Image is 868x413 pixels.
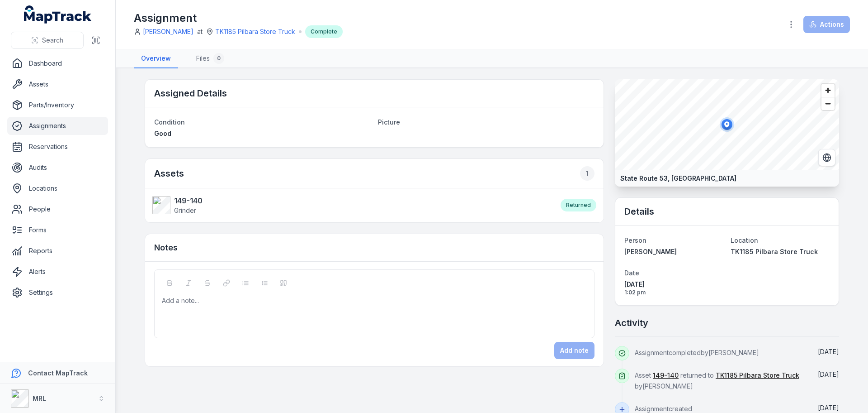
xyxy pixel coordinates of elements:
button: Search [11,32,84,49]
span: Picture [378,118,400,126]
a: Alerts [7,263,108,281]
button: Zoom out [821,97,835,110]
h1: Assignment [134,11,343,25]
div: 0 [213,53,224,64]
a: TK1185 Pilbara Store Truck [215,27,295,36]
span: Assignment created [635,405,692,413]
button: Switch to Satellite View [818,149,835,166]
a: Settings [7,283,108,302]
div: Complete [305,25,343,38]
span: Location [731,236,758,244]
a: TK1185 Pilbara Store Truck [731,247,830,256]
a: People [7,200,108,218]
time: 11/10/2024, 1:02:15 PM [624,280,723,296]
a: Audits [7,158,108,177]
a: MapTrack [24,5,92,24]
a: 149-140 [653,371,679,380]
span: at [197,27,203,36]
a: [PERSON_NAME] [624,247,723,256]
time: 9/15/2025, 1:29:22 AM [818,404,839,412]
a: TK1185 Pilbara Store Truck [716,371,799,380]
span: Search [42,36,63,45]
span: [DATE] [818,404,839,412]
span: Asset returned to by [PERSON_NAME] [635,371,799,390]
a: Overview [134,49,178,68]
div: 1 [580,166,594,181]
button: Zoom in [821,84,835,97]
span: TK1185 Pilbara Store Truck [731,248,818,255]
h2: Details [624,205,654,218]
h2: Activity [615,317,648,329]
h3: Notes [154,241,178,254]
span: [DATE] [818,348,839,355]
div: Returned [561,199,596,211]
a: Files0 [189,49,231,68]
a: Assets [7,75,108,93]
a: Forms [7,221,108,239]
a: Parts/Inventory [7,96,108,114]
span: 1:02 pm [624,289,723,296]
h2: Assigned Details [154,87,227,100]
strong: MRL [33,394,46,402]
strong: 149-140 [174,195,203,206]
strong: State Route 53, [GEOGRAPHIC_DATA] [620,174,736,183]
a: 149-140Grinder [152,195,552,215]
span: Date [624,269,639,277]
span: [DATE] [818,370,839,378]
span: Grinder [174,206,196,214]
h2: Assets [154,166,594,181]
a: [PERSON_NAME] [143,27,193,36]
time: 9/20/2025, 9:41:20 AM [818,370,839,378]
span: [DATE] [624,280,723,289]
a: Locations [7,179,108,197]
span: Assignment completed by [PERSON_NAME] [635,349,759,356]
span: Good [154,130,171,137]
a: Dashboard [7,54,108,72]
a: Assignments [7,117,108,135]
span: Person [624,236,646,244]
canvas: Map [615,79,839,170]
strong: Contact MapTrack [28,369,88,377]
span: Condition [154,118,185,126]
a: Reservations [7,138,108,156]
a: Reports [7,242,108,260]
time: 9/20/2025, 9:41:20 AM [818,348,839,355]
